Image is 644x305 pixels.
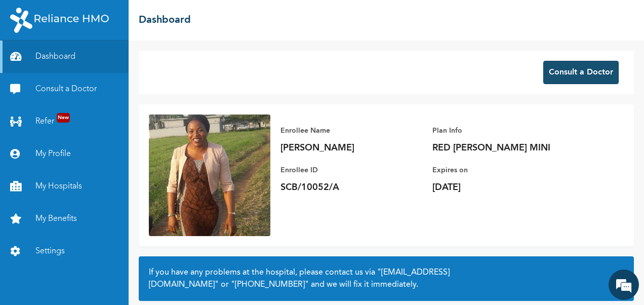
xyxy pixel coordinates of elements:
[139,13,191,28] h2: Dashboard
[13,52,170,184] div: 3:06 PM
[280,142,422,154] p: [PERSON_NAME]
[543,61,619,84] button: Consult a Doctor
[99,253,193,285] div: FAQs
[280,164,422,176] p: Enrollee ID
[231,281,309,289] a: "[PHONE_NUMBER]"
[10,8,109,33] img: RelianceHMO's Logo
[11,47,26,62] div: Navigation go back
[20,56,163,180] span: Thank you for choosing Reliance HMO, My name is Faith. Please click on the happy icon to indicate...
[432,181,574,194] p: [DATE]
[23,199,175,248] div: Your chat session has ended. If you wish to continue the conversation from where you left,
[149,266,624,291] h2: If you have any problems at the hospital, please contact us via or and we will fix it immediately.
[149,115,270,236] img: Enrollee
[432,164,574,176] p: Expires on
[166,5,190,29] div: Minimize live chat window
[432,142,574,154] p: RED [PERSON_NAME] MINI
[5,271,99,278] span: Conversation
[57,113,70,123] span: New
[60,48,177,61] div: Faith
[280,181,422,194] p: SCB/10052/A
[432,125,574,137] p: Plan Info
[89,222,121,231] a: click here.
[280,125,422,137] p: Enrollee Name
[103,89,116,101] em: Smiley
